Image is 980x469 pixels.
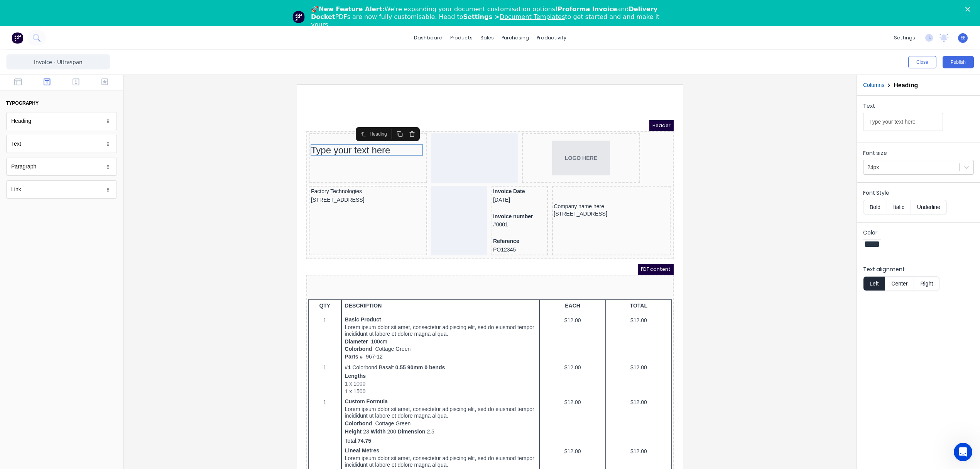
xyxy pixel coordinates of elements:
button: Publish [943,56,974,68]
b: Delivery Docket [311,5,657,20]
button: Center [885,276,914,291]
label: Text alignment [863,265,974,273]
div: settings [890,32,919,44]
b: Proforma Invoice [558,5,617,13]
div: Link [6,180,117,199]
a: dashboard [410,32,446,44]
iframe: Intercom live chat [954,443,972,461]
button: Italic [887,200,911,214]
input: Text [863,113,943,131]
div: Factory Technologies [5,93,119,102]
div: ReferencePO12345 [187,143,240,160]
div: Text [11,140,21,148]
div: [STREET_ADDRESS] [247,116,363,124]
div: Factory Technologies[STREET_ADDRESS]Invoice Date[DATE]Invoice number#0001ReferencePO12345Company ... [2,91,366,164]
b: New Feature Alert: [319,5,385,13]
button: Duplicate [87,35,100,46]
div: purchasing [498,32,533,44]
div: Company name here [247,109,363,116]
button: Right [914,276,939,291]
div: Heading [6,112,117,130]
span: Header [343,26,367,37]
a: Document Templates [500,13,565,20]
button: Left [863,276,885,291]
button: typography [6,97,117,110]
label: Font Style [863,189,974,197]
div: Paragraph [6,158,117,176]
img: Factory [12,32,23,44]
div: Invoice number#0001 [187,118,240,136]
div: products [446,32,476,44]
img: Profile image for Team [292,11,305,23]
button: Select parent [51,35,63,46]
div: Text [6,135,117,153]
div: Type your text here [5,51,119,62]
label: Font size [863,149,974,157]
div: Heading [63,37,84,44]
button: Columns [863,81,884,89]
div: [STREET_ADDRESS] [5,102,119,110]
div: Link [11,185,21,194]
div: typography [6,100,39,107]
div: Type your text hereLOGO HERE [2,39,366,91]
span: PDF content [331,170,367,181]
div: LOGO HERE [217,47,333,82]
div: productivity [533,32,570,44]
button: Underline [911,200,947,214]
div: Heading [11,117,31,125]
div: 🚀 We're expanding your document customisation options! and PDFs are now fully customisable. Head ... [311,5,675,29]
input: Enter template name here [6,54,110,70]
h2: Heading [894,82,918,89]
span: EE [960,34,966,41]
div: Invoice Date[DATE] [187,93,240,110]
div: Close [965,7,973,12]
button: Delete [100,35,112,46]
div: Paragraph [11,163,36,171]
div: sales [476,32,498,44]
b: Settings > [463,13,565,20]
button: Close [908,56,936,68]
button: Bold [863,200,887,214]
label: Color [863,229,974,236]
div: Text [863,102,943,113]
